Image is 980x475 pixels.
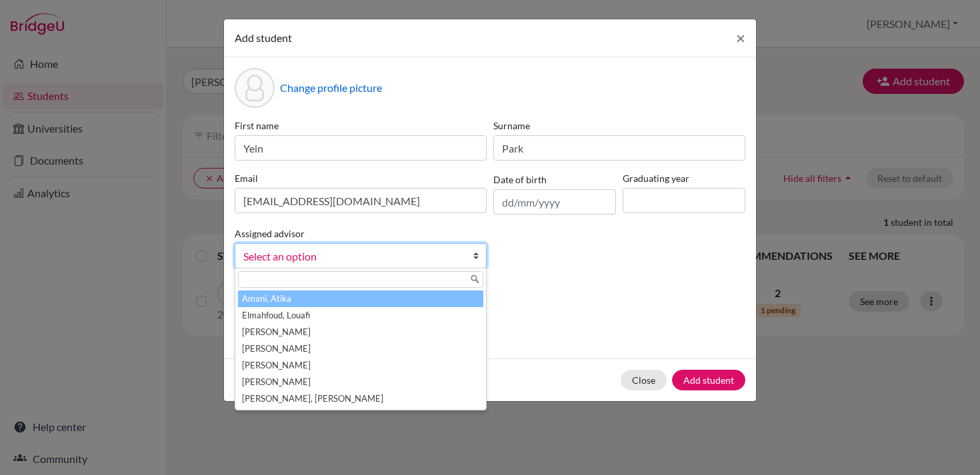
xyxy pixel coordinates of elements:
li: [PERSON_NAME] [238,374,483,390]
label: Surname [493,119,745,133]
label: Assigned advisor [235,227,305,240]
li: [PERSON_NAME] [238,324,483,340]
li: [PERSON_NAME] [238,357,483,374]
input: dd/mm/yyyy [493,189,616,215]
label: Email [235,171,487,185]
div: Profile picture [235,68,275,108]
li: [PERSON_NAME], [PERSON_NAME] [238,390,483,407]
label: Graduating year [623,171,745,185]
button: Add student [672,370,745,390]
span: Select an option [243,248,461,265]
li: [PERSON_NAME] [238,340,483,357]
button: Close [725,19,756,57]
p: Parents [235,290,745,306]
li: Amani, Atika [238,290,483,307]
li: Elmahfoud, Louafi [238,307,483,324]
span: Add student [235,31,292,44]
button: Close [621,370,667,390]
span: × [736,28,745,47]
label: Date of birth [493,173,547,187]
label: First name [235,119,487,133]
